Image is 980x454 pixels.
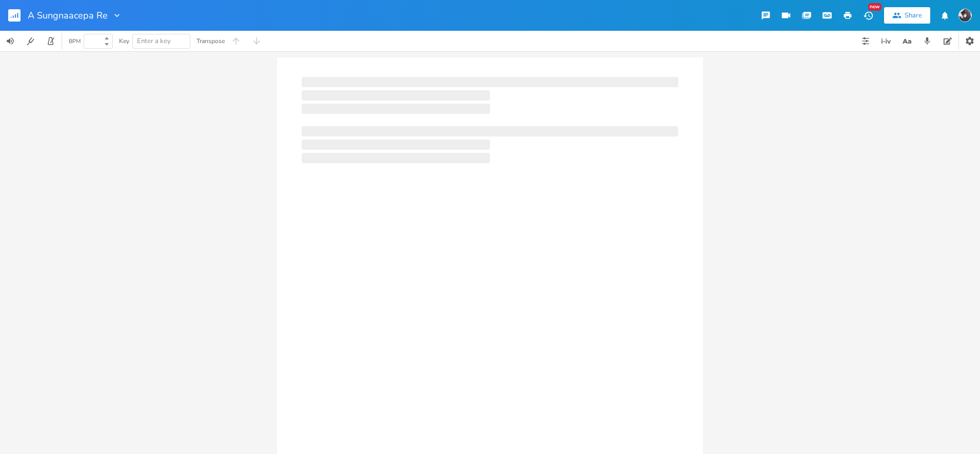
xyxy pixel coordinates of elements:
button: Share [884,7,930,24]
span: A Sungnaacepa Re [28,11,108,20]
img: 6F Soke [958,9,972,22]
div: Key [119,38,129,44]
div: Share [905,11,922,20]
div: Transpose [197,38,225,44]
span: Enter a key [137,36,171,46]
button: New [858,6,878,25]
div: BPM [69,38,81,44]
div: New [868,3,881,11]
